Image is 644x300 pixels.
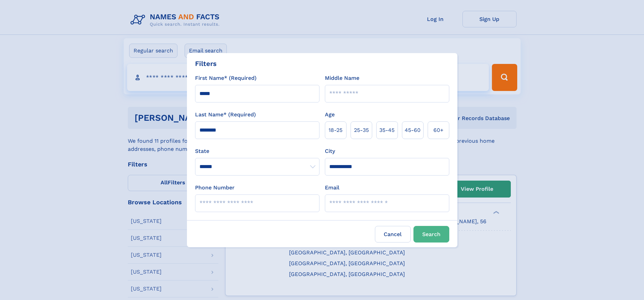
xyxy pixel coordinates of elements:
[195,74,257,82] label: First Name* (Required)
[195,59,217,69] div: Filters
[195,147,319,155] label: State
[375,226,411,243] label: Cancel
[195,184,235,192] label: Phone Number
[354,126,369,134] span: 25‑35
[195,111,256,119] label: Last Name* (Required)
[379,126,395,134] span: 35‑45
[329,126,342,134] span: 18‑25
[433,126,444,134] span: 60+
[325,111,335,119] label: Age
[413,226,449,243] button: Search
[325,184,339,192] label: Email
[325,74,359,82] label: Middle Name
[325,147,335,155] label: City
[405,126,421,134] span: 45‑60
